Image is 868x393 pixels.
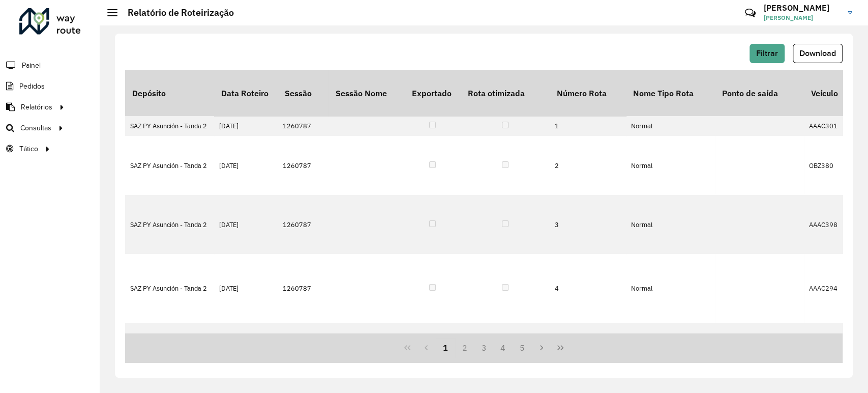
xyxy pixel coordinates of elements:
[125,70,214,116] th: Depósito
[474,338,494,357] button: 3
[804,116,855,136] td: AAAC301
[214,195,278,254] td: [DATE]
[550,195,626,254] td: 3
[804,323,855,382] td: AAAC293
[513,338,532,357] button: 5
[125,323,214,382] td: SAZ PY Asunción - Tanda 2
[764,3,840,13] h3: [PERSON_NAME]
[214,323,278,382] td: [DATE]
[22,60,41,71] span: Painel
[739,2,761,24] a: Contato Rápido
[715,70,804,116] th: Ponto de saída
[125,116,214,136] td: SAZ PY Asunción - Tanda 2
[117,7,234,18] h2: Relatório de Roteirização
[455,338,474,357] button: 2
[764,13,840,22] span: [PERSON_NAME]
[278,136,328,195] td: 1260787
[550,254,626,323] td: 4
[493,338,513,357] button: 4
[626,70,715,116] th: Nome Tipo Rota
[550,323,626,382] td: 5
[278,254,328,323] td: 1260787
[626,254,715,323] td: Normal
[550,136,626,195] td: 2
[19,81,45,92] span: Pedidos
[550,70,626,116] th: Número Rota
[278,70,328,116] th: Sessão
[799,49,836,58] span: Download
[214,70,278,116] th: Data Roteiro
[793,44,843,63] button: Download
[532,338,551,357] button: Next Page
[328,70,405,116] th: Sessão Nome
[125,136,214,195] td: SAZ PY Asunción - Tanda 2
[125,254,214,323] td: SAZ PY Asunción - Tanda 2
[804,195,855,254] td: AAAC398
[461,70,550,116] th: Rota otimizada
[626,323,715,382] td: Normal
[551,338,570,357] button: Last Page
[756,49,778,58] span: Filtrar
[20,123,51,133] span: Consultas
[21,102,52,113] span: Relatórios
[278,195,328,254] td: 1260787
[405,70,461,116] th: Exportado
[804,254,855,323] td: AAAC294
[436,338,455,357] button: 1
[804,136,855,195] td: OBZ380
[214,116,278,136] td: [DATE]
[626,116,715,136] td: Normal
[626,136,715,195] td: Normal
[750,44,785,63] button: Filtrar
[278,323,328,382] td: 1260787
[626,195,715,254] td: Normal
[125,195,214,254] td: SAZ PY Asunción - Tanda 2
[804,70,855,116] th: Veículo
[19,144,38,154] span: Tático
[278,116,328,136] td: 1260787
[550,116,626,136] td: 1
[214,254,278,323] td: [DATE]
[214,136,278,195] td: [DATE]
